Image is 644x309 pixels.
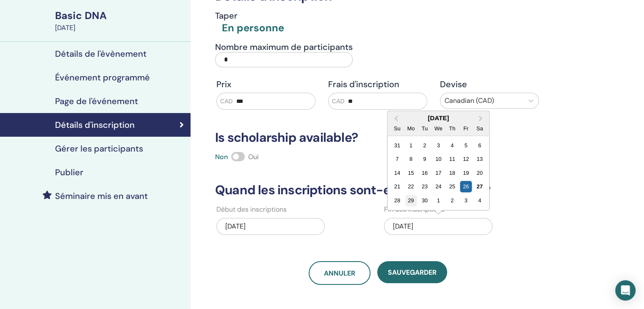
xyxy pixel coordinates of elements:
[55,167,83,177] h4: Publier
[405,181,417,192] div: Choose Monday, September 22nd, 2025
[460,140,472,151] div: Choose Friday, September 5th, 2025
[446,153,458,165] div: Choose Thursday, September 11th, 2025
[215,11,284,21] h4: Taper
[216,79,315,89] h4: Prix
[433,195,444,206] div: Choose Wednesday, October 1st, 2025
[222,21,284,35] div: En personne
[460,195,472,206] div: Choose Friday, October 3rd, 2025
[474,123,485,134] div: Sa
[215,52,353,67] input: Nombre maximum de participants
[474,195,485,206] div: Choose Saturday, October 4th, 2025
[405,140,417,151] div: Choose Monday, September 1st, 2025
[405,167,417,179] div: Choose Monday, September 15th, 2025
[460,181,472,192] div: Choose Friday, September 26th, 2025
[220,97,233,106] span: CAD
[390,138,486,207] div: Month September, 2025
[405,123,417,134] div: Mo
[446,181,458,192] div: Choose Thursday, September 25th, 2025
[419,123,430,134] div: Tu
[248,152,259,161] span: Oui
[377,261,447,283] button: sauvegarder
[615,280,636,301] div: Open Intercom Messenger
[388,268,437,277] span: sauvegarder
[446,195,458,206] div: Choose Thursday, October 2nd, 2025
[433,153,444,165] div: Choose Wednesday, September 10th, 2025
[433,140,444,151] div: Choose Wednesday, September 3rd, 2025
[405,195,417,206] div: Choose Monday, September 29th, 2025
[216,204,287,215] label: Début des inscriptions
[215,42,353,52] h4: Nombre maximum de participants
[309,261,370,285] a: Annuler
[328,79,427,89] h4: Frais d'inscription
[55,96,138,106] h4: Page de l'événement
[433,181,444,192] div: Choose Wednesday, September 24th, 2025
[391,140,403,151] div: Choose Sunday, August 31st, 2025
[460,167,472,179] div: Choose Friday, September 19th, 2025
[475,112,488,125] button: Next Month
[384,204,445,215] label: Fin des inscriptions
[433,123,444,134] div: We
[384,218,492,235] div: [DATE]
[474,153,485,165] div: Choose Saturday, September 13th, 2025
[55,23,185,33] div: [DATE]
[215,152,228,161] span: Non
[391,153,403,165] div: Choose Sunday, September 7th, 2025
[474,140,485,151] div: Choose Saturday, September 6th, 2025
[405,153,417,165] div: Choose Monday, September 8th, 2025
[50,8,191,33] a: Basic DNA[DATE]
[440,79,539,89] h4: Devise
[474,181,485,192] div: Choose Saturday, September 27th, 2025
[216,218,325,235] div: [DATE]
[391,123,403,134] div: Su
[419,167,430,179] div: Choose Tuesday, September 16th, 2025
[391,167,403,179] div: Choose Sunday, September 14th, 2025
[391,195,403,206] div: Choose Sunday, September 28th, 2025
[419,195,430,206] div: Choose Tuesday, September 30th, 2025
[55,49,146,59] h4: Détails de l'évènement
[460,153,472,165] div: Choose Friday, September 12th, 2025
[433,167,444,179] div: Choose Wednesday, September 17th, 2025
[391,181,403,192] div: Choose Sunday, September 21st, 2025
[446,167,458,179] div: Choose Thursday, September 18th, 2025
[419,181,430,192] div: Choose Tuesday, September 23rd, 2025
[387,114,489,121] div: [DATE]
[324,269,355,278] span: Annuler
[332,97,345,106] span: CAD
[446,123,458,134] div: Th
[474,167,485,179] div: Choose Saturday, September 20th, 2025
[446,140,458,151] div: Choose Thursday, September 4th, 2025
[460,123,472,134] div: Fr
[210,182,545,198] h3: Quand les inscriptions sont-elles disponibles ?
[419,140,430,151] div: Choose Tuesday, September 2nd, 2025
[55,143,143,154] h4: Gérer les participants
[210,130,545,145] h3: Is scholarship available?
[55,8,185,23] div: Basic DNA
[387,110,489,210] div: Choose Date
[55,120,135,130] h4: Détails d'inscription
[55,191,148,201] h4: Séminaire mis en avant
[55,72,150,83] h4: Événement programmé
[388,112,402,125] button: Previous Month
[419,153,430,165] div: Choose Tuesday, September 9th, 2025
